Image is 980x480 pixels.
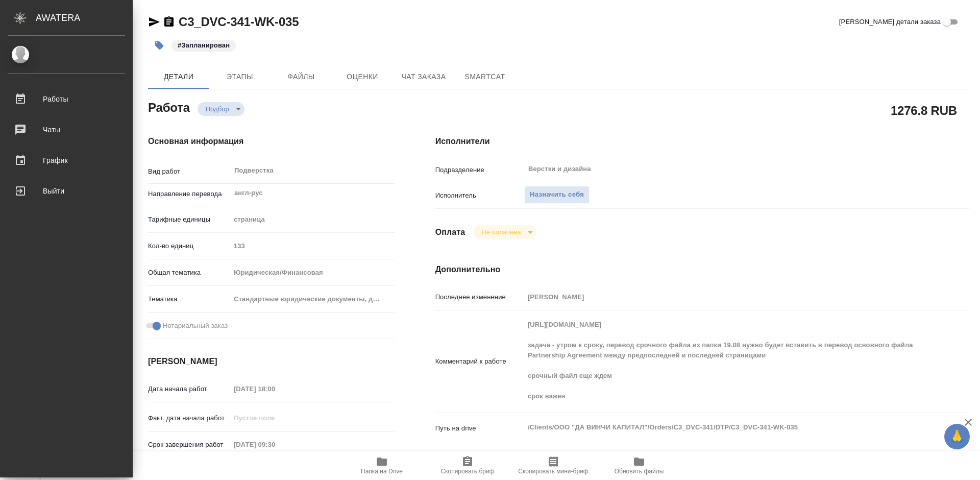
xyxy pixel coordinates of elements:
[230,238,395,253] input: Пустое поле
[524,186,590,204] button: Назначить себя
[230,211,395,228] div: страница
[948,426,966,447] span: 🙏
[148,440,230,450] p: Срок завершения работ
[3,178,130,204] a: Выйти
[277,70,326,83] span: Файлы
[8,122,125,137] div: Чаты
[524,290,924,304] input: Пустое поле
[440,468,494,475] span: Скопировать бриф
[338,70,387,83] span: Оценки
[435,263,969,276] h4: Дополнительно
[435,292,524,302] p: Последнее изменение
[148,241,230,251] p: Кол-во единиц
[178,40,230,51] p: #Запланирован
[473,225,536,239] div: Подбор
[615,468,664,475] span: Обновить файлы
[399,70,448,83] span: Чат заказа
[435,226,465,238] h4: Оплата
[510,451,596,480] button: Скопировать мини-бриф
[179,15,299,29] a: C3_DVC-341-WK-035
[148,189,230,199] p: Направление перевода
[3,117,130,142] a: Чаты
[230,381,320,396] input: Пустое поле
[148,34,170,57] button: Добавить тэг
[148,355,395,368] h4: [PERSON_NAME]
[524,316,924,405] textarea: [URL][DOMAIN_NAME] задача - утром к сроку, перевод срочного файла из папки 19.08 нужно будет вста...
[596,451,682,480] button: Обновить файлы
[148,384,230,394] p: Дата начала работ
[460,70,509,83] span: SmartCat
[8,91,125,107] div: Работы
[203,105,232,113] button: Подбор
[944,424,970,449] button: 🙏
[148,98,190,116] h2: Работа
[154,70,203,83] span: Детали
[230,291,395,308] div: Стандартные юридические документы, договоры, уставы
[891,102,957,119] h2: 1276.8 RUB
[163,321,228,331] span: Нотариальный заказ
[3,148,130,173] a: График
[839,17,941,27] span: [PERSON_NAME] детали заказа
[148,166,230,177] p: Вид работ
[230,437,320,452] input: Пустое поле
[148,16,160,28] button: Скопировать ссылку для ЯМессенджера
[148,268,230,278] p: Общая тематика
[230,264,395,281] div: Юридическая/Финансовая
[435,423,524,434] p: Путь на drive
[435,356,524,367] p: Комментарий к работе
[163,16,175,28] button: Скопировать ссылку
[518,468,588,475] span: Скопировать мини-бриф
[524,419,924,436] textarea: /Clients/ООО "ДА ВИНЧИ КАПИТАЛ"/Orders/C3_DVC-341/DTP/C3_DVC-341-WK-035
[198,102,244,116] div: Подбор
[36,8,133,28] div: AWATERA
[215,70,264,83] span: Этапы
[435,135,969,148] h4: Исполнители
[230,411,320,425] input: Пустое поле
[530,189,584,201] span: Назначить себя
[8,153,125,168] div: График
[3,86,130,112] a: Работы
[435,165,524,175] p: Подразделение
[148,413,230,423] p: Факт. дата начала работ
[8,183,125,199] div: Выйти
[148,214,230,225] p: Тарифные единицы
[425,451,510,480] button: Скопировать бриф
[339,451,425,480] button: Папка на Drive
[148,135,395,148] h4: Основная информация
[148,294,230,304] p: Тематика
[478,228,524,236] button: Не оплачена
[435,190,524,201] p: Исполнитель
[361,468,403,475] span: Папка на Drive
